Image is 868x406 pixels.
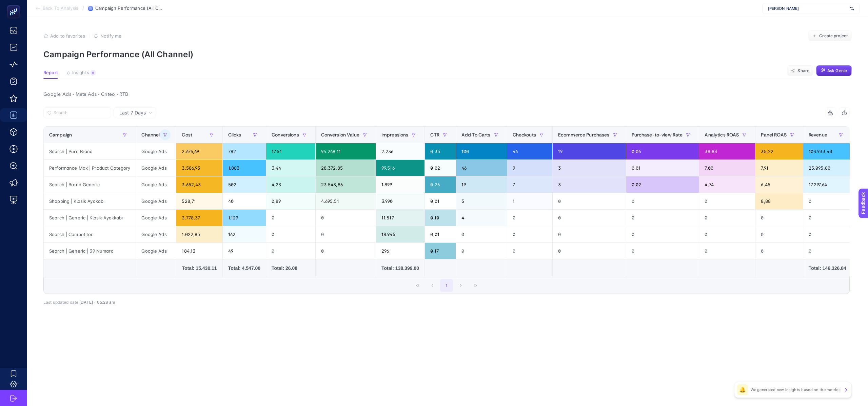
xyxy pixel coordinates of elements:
[507,193,552,209] div: 1
[803,243,852,259] div: 0
[440,279,453,292] button: 1
[266,226,315,242] div: 0
[507,176,552,193] div: 7
[44,226,136,242] div: Search | Competitor
[119,109,146,116] span: Last 7 Days
[316,176,376,193] div: 23.543,86
[223,210,266,226] div: 1.129
[43,118,850,305] div: Last 7 Days
[809,265,846,272] div: Total: 146.326.84
[507,243,552,259] div: 0
[38,90,855,99] div: Google Ads - Meta Ads - Criteo - RTB
[176,143,222,159] div: 2.676,69
[456,226,507,242] div: 0
[316,160,376,176] div: 28.372,85
[507,210,552,226] div: 0
[136,160,176,176] div: Google Ads
[223,226,266,242] div: 162
[816,65,852,76] button: Ask Genie
[425,176,455,193] div: 0,26
[553,160,626,176] div: 3
[768,6,847,11] span: [PERSON_NAME]
[376,193,425,209] div: 3.990
[808,30,852,41] button: Create project
[91,70,96,76] div: 8
[456,243,507,259] div: 0
[461,132,491,137] span: Add To Carts
[272,132,299,137] span: Conversions
[223,176,266,193] div: 502
[626,143,699,159] div: 0,06
[553,143,626,159] div: 19
[553,193,626,209] div: 0
[803,160,852,176] div: 25.095,80
[272,265,310,272] div: Total: 26.08
[176,193,222,209] div: 528,71
[44,243,136,259] div: Search | Generic | 39 Numara
[626,193,699,209] div: 0
[507,143,552,159] div: 46
[54,110,107,115] input: Search
[425,226,455,242] div: 0,01
[456,193,507,209] div: 5
[176,210,222,226] div: 3.778,37
[699,143,755,159] div: 38,83
[176,226,222,242] div: 1.022,85
[803,226,852,242] div: 0
[803,193,852,209] div: 0
[82,5,84,11] span: /
[755,193,803,209] div: 8,88
[376,226,425,242] div: 18.945
[761,132,786,137] span: Panel ROAS
[316,193,376,209] div: 4.695,51
[381,132,409,137] span: Impressions
[626,210,699,226] div: 0
[376,143,425,159] div: 2.236
[456,143,507,159] div: 100
[223,243,266,259] div: 49
[321,132,359,137] span: Conversion Value
[182,132,192,137] span: Cost
[381,265,419,272] div: Total: 138.399.00
[376,210,425,226] div: 11.517
[176,160,222,176] div: 3.586,93
[803,210,852,226] div: 0
[44,176,136,193] div: Search | Brand Generic
[95,6,163,11] span: Campaign Performance (All Channel)
[755,143,803,159] div: 35,22
[626,160,699,176] div: 0,01
[755,243,803,259] div: 0
[376,160,425,176] div: 99.516
[223,143,266,159] div: 782
[430,132,439,137] span: CTR
[223,160,266,176] div: 1.883
[49,132,72,137] span: Campaign
[44,210,136,226] div: Search | Generic | Klasik Ayakkabı
[456,176,507,193] div: 19
[626,226,699,242] div: 0
[176,243,222,259] div: 184,13
[809,132,827,137] span: Revenue
[136,176,176,193] div: Google Ads
[705,132,739,137] span: Analytics ROAS
[43,33,85,39] button: Add to favorites
[558,132,610,137] span: Ecommerce Purchases
[376,176,425,193] div: 1.899
[228,132,241,137] span: Clicks
[4,2,26,7] span: Feedback
[79,300,115,305] span: [DATE]・05:28 am
[72,70,89,76] span: Insights
[456,160,507,176] div: 46
[316,226,376,242] div: 0
[266,143,315,159] div: 17,51
[43,49,852,59] p: Campaign Performance (All Channel)
[755,176,803,193] div: 6,45
[632,132,683,137] span: Purchase-to-view Rate
[266,243,315,259] div: 0
[136,210,176,226] div: Google Ads
[43,6,78,11] span: Back To Analysis
[316,143,376,159] div: 94.268,11
[755,160,803,176] div: 7,91
[266,210,315,226] div: 0
[553,210,626,226] div: 0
